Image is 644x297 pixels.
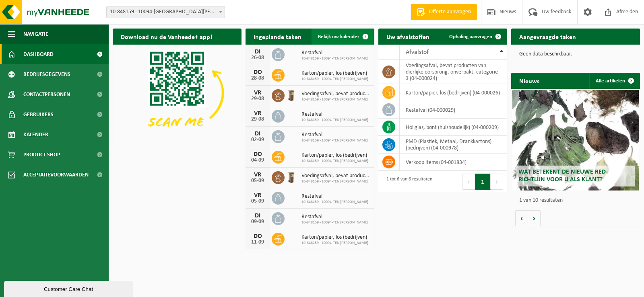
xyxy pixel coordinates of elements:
span: Afvalstof [406,49,429,55]
span: 10-848159 - 10094-TEN [PERSON_NAME] [301,241,368,246]
span: Restafval [301,132,368,138]
span: Karton/papier, los (bedrijven) [301,152,368,159]
div: DI [250,49,266,55]
span: Bekijk uw kalender [318,34,359,39]
span: Restafval [301,111,368,118]
span: Navigatie [23,24,48,44]
div: DI [250,213,266,219]
button: Vorige [515,210,528,226]
div: VR [250,90,266,96]
span: 10-848159 - 10094-TEN [PERSON_NAME] [301,77,368,82]
span: Kalender [23,125,48,145]
span: Voedingsafval, bevat producten van dierlijke oorsprong, onverpakt, categorie 3 [301,91,370,97]
button: Previous [462,174,475,190]
div: DI [250,131,266,137]
span: 10-848159 - 10094-TEN [PERSON_NAME] [301,220,368,225]
h2: Aangevraagde taken [511,29,584,44]
div: 28-08 [250,76,266,81]
button: Volgende [528,210,541,226]
a: Wat betekent de nieuwe RED-richtlijn voor u als klant? [512,90,639,190]
div: DO [250,233,266,240]
span: Wat betekent de nieuwe RED-richtlijn voor u als klant? [518,169,608,183]
a: Ophaling aanvragen [443,29,506,45]
img: Download de VHEPlus App [113,45,242,141]
span: Gebruikers [23,104,54,125]
div: 04-09 [250,158,266,163]
span: Acceptatievoorwaarden [23,165,89,185]
td: PMD (Plastiek, Metaal, Drankkartons) (bedrijven) (04-000978) [400,136,507,154]
div: 05-09 [250,199,266,204]
div: VR [250,192,266,199]
span: Contactpersonen [23,84,70,104]
div: 09-09 [250,219,266,225]
a: Bekijk uw kalender [312,29,374,45]
span: 10-848159 - 10094-TEN [PERSON_NAME] [301,56,368,61]
div: DO [250,69,266,76]
td: restafval (04-000029) [400,101,507,119]
div: DO [250,151,266,158]
div: 29-08 [250,96,266,102]
span: Restafval [301,214,368,220]
h2: Nieuws [511,73,547,88]
img: WB-0140-HPE-BN-01 [285,170,298,184]
div: VR [250,110,266,117]
span: Dashboard [23,44,54,64]
p: Geen data beschikbaar. [519,51,632,57]
div: 29-08 [250,117,266,122]
span: 10-848159 - 10094-TEN [PERSON_NAME] [301,159,368,164]
span: 10-848159 - 10094-TEN [PERSON_NAME] [301,200,368,205]
h2: Ingeplande taken [246,29,310,44]
a: Offerte aanvragen [411,4,477,20]
span: Ophaling aanvragen [449,34,492,39]
span: Offerte aanvragen [427,8,473,16]
span: Karton/papier, los (bedrijven) [301,234,368,241]
p: 1 van 10 resultaten [519,198,636,203]
span: 10-848159 - 10094-TEN BERCH - ANTWERPEN [106,6,225,18]
div: 05-09 [250,178,266,184]
span: 10-848159 - 10094-TEN [PERSON_NAME] [301,97,370,102]
div: 26-08 [250,55,266,61]
span: Voedingsafval, bevat producten van dierlijke oorsprong, onverpakt, categorie 3 [301,173,370,179]
td: verkoop items (04-001834) [400,154,507,171]
div: 11-09 [250,240,266,245]
span: Restafval [301,50,368,56]
div: VR [250,172,266,178]
span: 10-848159 - 10094-TEN [PERSON_NAME] [301,118,368,123]
div: 1 tot 6 van 6 resultaten [382,173,432,190]
span: Product Shop [23,145,60,165]
td: hol glas, bont (huishoudelijk) (04-000209) [400,119,507,136]
h2: Uw afvalstoffen [378,29,438,44]
img: WB-0140-HPE-BN-01 [285,88,298,102]
span: Bedrijfsgegevens [23,64,70,84]
td: karton/papier, los (bedrijven) (04-000026) [400,84,507,101]
iframe: chat widget [4,279,134,297]
span: Karton/papier, los (bedrijven) [301,70,368,77]
span: 10-848159 - 10094-TEN [PERSON_NAME] [301,179,370,184]
button: 1 [475,174,491,190]
span: Restafval [301,193,368,200]
span: 10-848159 - 10094-TEN [PERSON_NAME] [301,138,368,143]
button: Next [491,174,503,190]
span: 10-848159 - 10094-TEN BERCH - ANTWERPEN [107,6,225,18]
td: voedingsafval, bevat producten van dierlijke oorsprong, onverpakt, categorie 3 (04-000024) [400,60,507,84]
a: Alle artikelen [589,73,639,89]
h2: Download nu de Vanheede+ app! [113,29,220,44]
div: 02-09 [250,137,266,143]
